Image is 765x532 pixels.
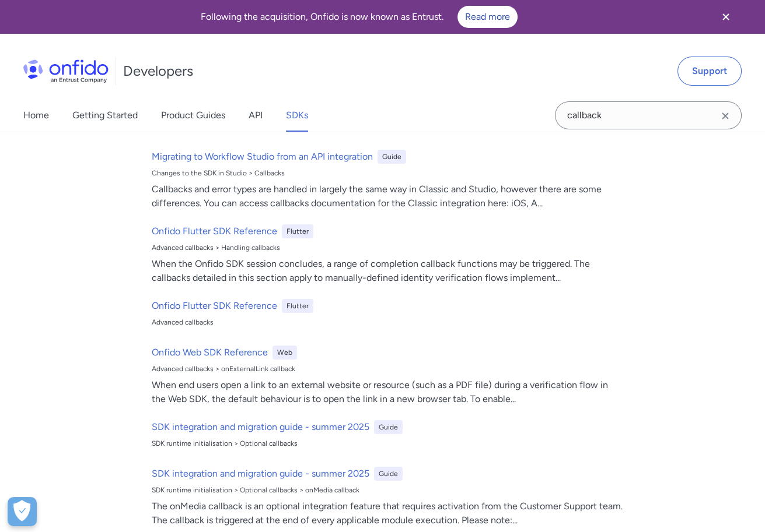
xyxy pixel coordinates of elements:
div: When end users open a link to an external website or resource (such as a PDF file) during a verif... [152,378,623,406]
div: Guide [378,150,406,164]
div: The onMedia callback is an optional integration feature that requires activation from the Custome... [152,499,623,527]
input: Onfido search input field [555,101,742,129]
svg: Close banner [719,10,733,24]
a: Onfido Web SDK ReferenceWebAdvanced callbacks > onExternalLink callbackWhen end users open a link... [147,341,628,411]
div: Guide [374,420,403,434]
h6: Onfido Web SDK Reference [152,346,268,360]
a: Getting Started [72,99,138,132]
div: Following the acquisition, Onfido is now known as Entrust. [14,6,704,28]
h6: Onfido Flutter SDK Reference [152,299,277,313]
a: Product Guides [161,99,225,132]
div: SDK runtime initialisation > Optional callbacks > onMedia callback [152,485,623,495]
div: Web [273,346,297,360]
div: Advanced callbacks > onExternalLink callback [152,364,623,374]
a: SDK integration and migration guide - summer 2025GuideSDK runtime initialisation > Optional callb... [147,415,628,457]
div: Callbacks and error types are handled in largely the same way in Classic and Studio, however ther... [152,182,623,210]
a: Onfido Flutter SDK ReferenceFlutterAdvanced callbacks [147,294,628,336]
div: SDK runtime initialisation > Optional callbacks [152,439,623,448]
h6: SDK integration and migration guide - summer 2025 [152,467,369,481]
div: Changes to the SDK in Studio > Callbacks [152,168,623,178]
div: Flutter [282,224,313,238]
div: When the Onfido SDK session concludes, a range of completion callback functions may be triggered.... [152,257,623,285]
h6: Onfido Flutter SDK Reference [152,224,277,238]
img: Onfido Logo [23,59,109,83]
button: Open Preferences [8,497,37,526]
div: Guide [374,467,403,481]
a: SDK integration and migration guide - summer 2025GuideSDK runtime initialisation > Optional callb... [147,462,628,532]
a: Home [23,99,49,132]
a: API [249,99,263,132]
a: Migrating to Workflow Studio from an API integrationGuideChanges to the SDK in Studio > Callbacks... [147,145,628,215]
button: Close banner [704,2,747,31]
a: Onfido Flutter SDK ReferenceFlutterAdvanced callbacks > Handling callbacksWhen the Onfido SDK ses... [147,220,628,290]
div: Advanced callbacks [152,318,623,327]
a: Support [677,57,742,86]
h1: Developers [123,62,193,80]
a: Read more [457,6,518,28]
div: Cookie Preferences [8,497,37,526]
h6: Migrating to Workflow Studio from an API integration [152,150,373,164]
div: Advanced callbacks > Handling callbacks [152,243,623,252]
div: Flutter [282,299,313,313]
a: SDKs [286,99,308,132]
svg: Clear search field button [718,109,732,123]
h6: SDK integration and migration guide - summer 2025 [152,420,369,434]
